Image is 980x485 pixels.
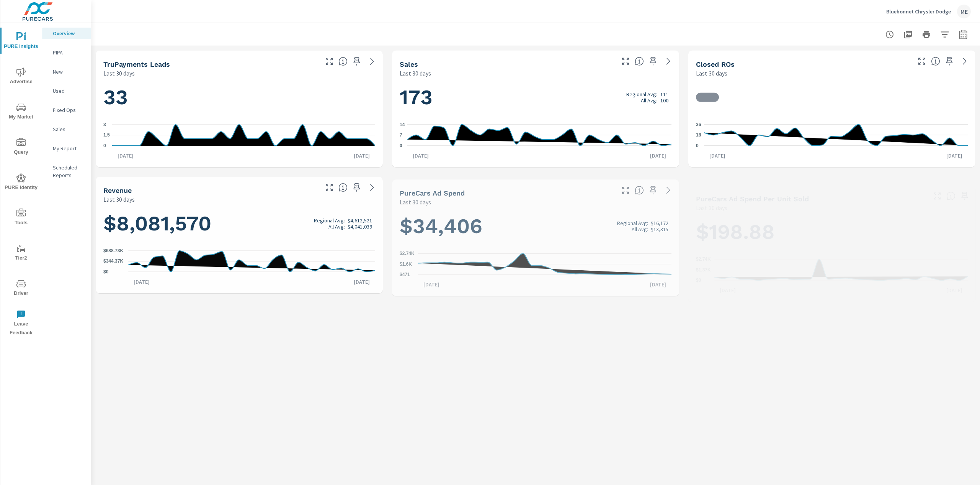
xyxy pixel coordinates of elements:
[696,69,727,78] p: Last 30 days
[0,23,42,340] div: nav menu
[916,55,928,67] button: Make Fullscreen
[886,8,951,15] p: Bluebonnet Chrysler Dodge
[323,181,335,194] button: Make Fullscreen
[645,281,671,288] p: [DATE]
[696,203,727,212] p: Last 30 days
[400,251,415,256] text: $2.74K
[103,269,109,275] text: $0
[660,91,668,97] p: 111
[696,278,701,283] text: $0
[42,66,91,77] div: New
[955,27,971,42] button: Select Date Range
[103,122,106,127] text: 3
[931,57,940,66] span: Number of Repair Orders Closed by the selected dealership group over the selected time range. [So...
[400,197,431,207] p: Last 30 days
[645,152,671,159] p: [DATE]
[348,224,372,230] p: $4,041,039
[348,217,372,224] p: $4,612,521
[400,132,402,138] text: 7
[946,191,955,201] span: Average cost of advertising per each vehicle sold at the dealer over the selected date range. The...
[112,152,139,159] p: [DATE]
[400,272,410,277] text: $471
[400,213,671,239] h1: $34,406
[957,5,971,18] div: ME
[314,217,345,224] p: Regional Avg:
[959,190,971,202] span: Save this to your personalized report
[696,219,968,245] h1: $198.88
[103,258,123,264] text: $344.37K
[635,57,644,66] span: Number of vehicles sold by the dealership over the selected date range. [Source: This data is sou...
[943,55,955,67] span: Save this to your personalized report
[103,210,375,237] h1: $8,081,570
[328,224,345,230] p: All Avg:
[647,184,659,196] span: Save this to your personalized report
[103,248,123,253] text: $688.73K
[3,32,39,51] span: PURE Insights
[400,261,412,267] text: $1.6K
[348,152,375,159] p: [DATE]
[941,152,968,159] p: [DATE]
[696,143,699,148] text: 0
[42,104,91,116] div: Fixed Ops
[619,55,632,67] button: Make Fullscreen
[351,181,363,194] span: Save this to your personalized report
[660,97,668,103] p: 100
[42,123,91,135] div: Sales
[42,162,91,181] div: Scheduled Reports
[3,209,39,227] span: Tools
[400,69,431,78] p: Last 30 days
[103,186,132,194] h5: Revenue
[696,267,711,273] text: $1.37K
[53,30,85,37] p: Overview
[53,87,85,95] p: Used
[3,279,39,298] span: Driver
[3,173,39,192] span: PURE Identity
[696,132,701,138] text: 18
[3,67,39,86] span: Advertise
[103,133,110,138] text: 1.5
[53,125,85,133] p: Sales
[42,85,91,97] div: Used
[3,244,39,263] span: Tier2
[662,55,675,67] a: See more details in report
[400,122,405,127] text: 14
[632,226,648,232] p: All Avg:
[651,226,668,232] p: $13,315
[103,84,375,110] h1: 33
[900,27,916,42] button: "Export Report to PDF"
[103,195,135,204] p: Last 30 days
[937,27,952,42] button: Apply Filters
[931,190,943,202] button: Make Fullscreen
[704,152,731,159] p: [DATE]
[366,55,378,67] a: See more details in report
[959,55,971,67] a: See more details in report
[338,183,348,192] span: Total sales revenue over the selected date range. [Source: This data is sourced from the dealer’s...
[3,138,39,157] span: Query
[351,55,363,67] span: Save this to your personalized report
[662,184,675,196] a: See more details in report
[400,60,418,68] h5: Sales
[53,106,85,114] p: Fixed Ops
[626,91,657,97] p: Regional Avg:
[696,122,701,127] text: 36
[941,286,968,294] p: [DATE]
[42,28,91,39] div: Overview
[53,145,85,152] p: My Report
[696,60,735,68] h5: Closed ROs
[651,220,668,226] p: $16,172
[619,184,632,196] button: Make Fullscreen
[617,220,648,226] p: Regional Avg:
[407,152,434,159] p: [DATE]
[647,55,659,67] span: Save this to your personalized report
[400,143,402,148] text: 0
[641,97,657,103] p: All Avg:
[3,310,39,337] span: Leave Feedback
[714,286,741,294] p: [DATE]
[103,69,135,78] p: Last 30 days
[53,164,85,179] p: Scheduled Reports
[418,281,445,288] p: [DATE]
[323,55,335,67] button: Make Fullscreen
[696,195,809,203] h5: PureCars Ad Spend Per Unit Sold
[53,49,85,56] p: PIPA
[348,278,375,286] p: [DATE]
